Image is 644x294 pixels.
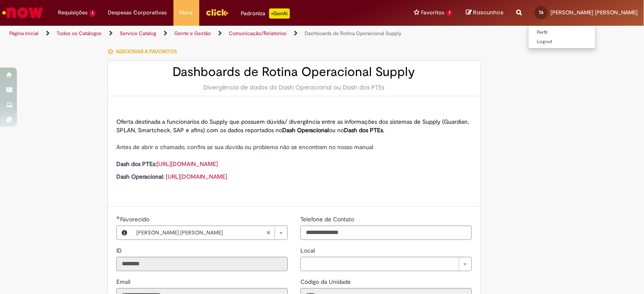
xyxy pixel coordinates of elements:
button: Favorecido, Visualizar este registro Thiago De Oliveira Alves [117,226,132,240]
span: Adicionar a Favoritos [116,48,177,55]
span: More [180,8,193,17]
span: Rascunhos [473,8,504,16]
span: Somente leitura - Código da Unidade [300,278,352,286]
input: Telefone de Contato [300,226,472,240]
ul: Trilhas de página [6,26,423,41]
div: Padroniza [241,8,290,19]
h2: Dashboards de Rotina Operacional Supply [116,65,472,79]
span: Obrigatório Preenchido [116,216,120,219]
span: Favoritos [421,8,444,17]
a: Perfil [528,28,595,37]
a: [URL][DOMAIN_NAME] [157,160,218,168]
strong: Dash Operacional [282,126,329,134]
a: [URL][DOMAIN_NAME] [166,173,227,180]
img: ServiceNow [1,4,44,21]
input: ID [116,257,288,271]
span: Antes de abrir o chamado, confira se sua dúvida ou problema não se encontram no nosso manual [116,143,373,151]
label: Somente leitura - Código da Unidade [300,278,352,286]
a: Gente e Gestão [174,30,211,37]
a: Todos os Catálogos [57,30,102,37]
span: Requisições [58,8,88,17]
img: click_logo_yellow_360x200.png [206,6,228,19]
strong: Dash dos PTEs. [344,126,384,134]
div: Divergência de dados do Dash Operacional ou Dash dos PTEs [116,83,472,92]
span: Local [300,247,316,254]
span: [PERSON_NAME] [PERSON_NAME] [136,226,266,240]
span: 1 [89,10,96,17]
span: 7 [446,10,453,17]
a: Comunicação/Relatórios [229,30,286,37]
span: Somente leitura - Email [116,278,132,286]
label: Somente leitura - Email [116,278,132,286]
a: Limpar campo Local [300,257,472,271]
span: TA [539,10,544,15]
p: +GenAi [269,8,290,19]
strong: Dash Operacional: [116,173,164,180]
a: Página inicial [9,30,39,37]
button: Adicionar a Favoritos [107,43,182,60]
span: [PERSON_NAME] [PERSON_NAME] [550,9,638,16]
span: Despesas Corporativas [108,8,167,17]
span: Favorecido, Thiago De Oliveira Alves [120,215,151,223]
abbr: Limpar campo Favorecido [262,226,275,240]
a: Logout [528,37,595,46]
span: Telefone de Contato [300,215,356,223]
label: Somente leitura - ID [116,246,124,255]
span: Oferta destinada a funcionários do Supply que possuem dúvida/ divergência entre as informações do... [116,118,469,134]
a: [PERSON_NAME] [PERSON_NAME]Limpar campo Favorecido [132,226,287,240]
a: Dashboards de Rotina Operacional Supply [305,30,402,37]
a: Rascunhos [466,9,504,17]
span: Somente leitura - ID [116,247,124,254]
strong: Dash dos PTEs: [116,160,157,168]
a: Service Catalog [120,30,156,37]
